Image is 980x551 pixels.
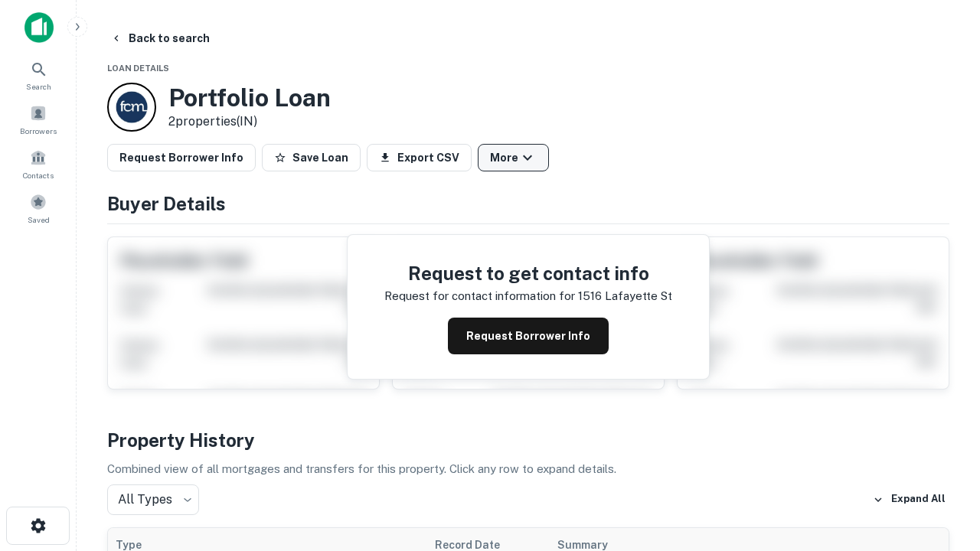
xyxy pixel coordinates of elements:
p: Request for contact information for [384,287,575,305]
h4: Property History [107,426,949,454]
span: Saved [28,214,50,226]
span: Borrowers [20,125,57,137]
button: More [478,144,549,171]
a: Borrowers [5,99,72,140]
h3: Portfolio Loan [168,83,331,112]
a: Saved [5,187,72,229]
button: Save Loan [262,144,361,171]
p: Combined view of all mortgages and transfers for this property. Click any row to expand details. [107,460,949,478]
p: 1516 lafayette st [578,287,672,305]
iframe: Chat Widget [903,380,980,453]
h4: Request to get contact info [384,259,672,287]
a: Contacts [5,143,72,184]
span: Search [26,80,51,93]
button: Back to search [104,24,216,52]
span: Loan Details [107,64,169,73]
h4: Buyer Details [107,190,949,217]
button: Request Borrower Info [448,318,609,354]
img: capitalize-icon.png [24,12,54,43]
p: 2 properties (IN) [168,112,331,131]
button: Expand All [869,488,949,511]
button: Export CSV [367,144,472,171]
div: All Types [107,484,199,515]
button: Request Borrower Info [107,144,256,171]
span: Contacts [23,169,54,181]
a: Search [5,54,72,96]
